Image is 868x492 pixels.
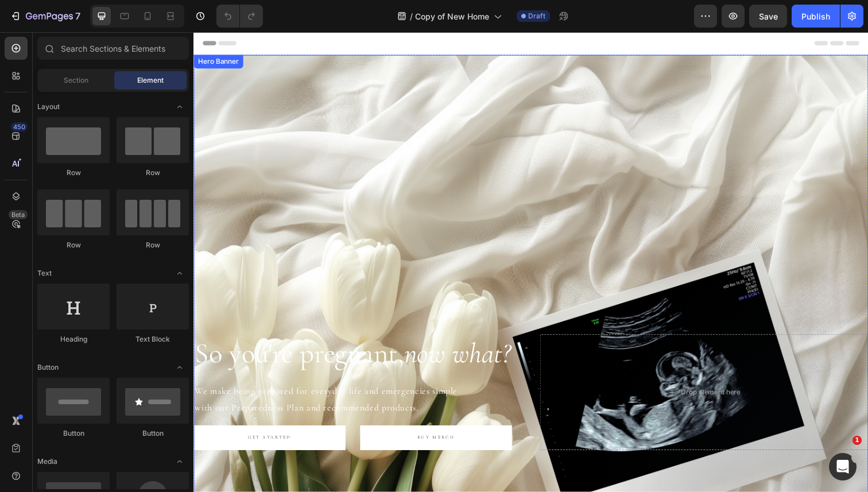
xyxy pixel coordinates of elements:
[37,334,110,344] div: Heading
[170,358,189,377] span: Toggle open
[415,10,489,22] span: Copy of New Home
[37,168,110,178] div: Row
[37,456,57,467] span: Media
[37,240,110,250] div: Row
[193,32,868,492] iframe: Design area
[528,11,545,21] span: Draft
[37,428,110,439] div: Button
[801,10,830,22] div: Publish
[410,10,413,22] span: /
[55,410,100,419] p: GET STARTED
[37,37,189,60] input: Search Sections & Elements
[759,11,778,21] span: Save
[117,240,189,250] div: Row
[852,436,862,445] span: 1
[215,311,324,346] i: now what?
[498,363,559,373] div: Drop element here
[2,25,48,36] div: Hero Banner
[228,410,267,419] p: BUY MERCH
[170,98,189,116] span: Toggle open
[170,402,325,427] a: BUY MERCH
[749,5,787,28] button: Save
[829,453,857,481] iframe: Intercom live chat
[117,168,189,178] div: Row
[792,5,840,28] button: Publish
[11,122,28,131] div: 450
[64,75,88,86] span: Section
[37,102,60,112] span: Layout
[75,9,80,23] p: 7
[216,5,263,28] div: Undo/Redo
[37,362,59,373] span: Button
[1,359,334,392] p: We make being prepared for everyday life and emergencies simple with our Preparedness Plan and re...
[37,268,52,278] span: Text
[170,452,189,471] span: Toggle open
[170,264,189,282] span: Toggle open
[9,210,28,219] div: Beta
[137,75,164,86] span: Element
[117,334,189,344] div: Text Block
[117,428,189,439] div: Button
[5,5,86,28] button: 7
